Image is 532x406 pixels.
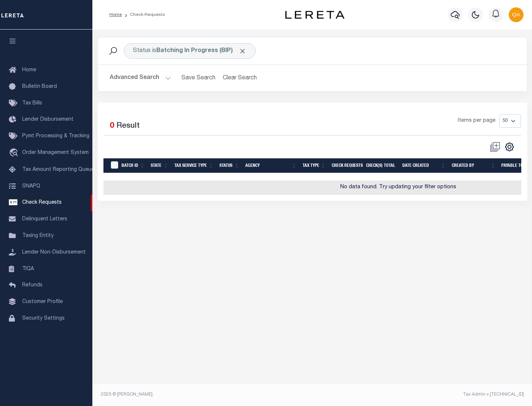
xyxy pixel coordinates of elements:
th: State: activate to sort column ascending [148,158,171,173]
span: Security Settings [22,316,65,321]
span: Tax Amount Reporting Queue [22,167,94,172]
button: Save Search [177,71,220,85]
button: Clear Search [220,71,260,85]
th: Tax Type: activate to sort column ascending [300,158,329,173]
i: travel_explore [9,148,21,158]
span: Bulletin Board [22,84,57,89]
span: SNAPQ [22,183,40,189]
th: Tax Service Type: activate to sort column ascending [171,158,216,173]
span: Pymt Processing & Tracking [22,134,89,139]
th: Status: activate to sort column ascending [216,158,242,173]
span: Items per page [458,117,495,125]
span: Taxing Entity [22,233,54,238]
span: Home [22,68,36,73]
span: Customer Profile [22,299,63,304]
img: svg+xml;base64,PHN2ZyB4bWxucz0iaHR0cDovL3d3dy53My5vcmcvMjAwMC9zdmciIHBvaW50ZXItZXZlbnRzPSJub25lIi... [509,7,524,22]
th: Check Requests [329,158,363,173]
div: Tax Admin v.[TECHNICAL_ID] [318,391,524,398]
span: Tax Bills [22,101,42,106]
th: Check(s) Total [363,158,399,173]
th: Date Created: activate to sort column ascending [399,158,449,173]
th: Batch Id: activate to sort column ascending [119,158,148,173]
div: Status is [124,43,256,59]
label: Result [116,120,140,132]
span: Lender Disbursement [22,117,74,122]
span: Delinquent Letters [22,217,67,222]
img: logo-dark.svg [285,11,344,19]
li: Check Requests [122,11,165,18]
b: Batching In Progress (BIP) [156,48,246,54]
button: Advanced Search [110,71,171,85]
span: Order Management System [22,150,89,155]
span: Check Requests [22,200,62,205]
div: 2025 © [PERSON_NAME]. [95,391,313,398]
span: TIQA [22,266,34,271]
span: Lender Non-Disbursement [22,250,86,255]
th: Agency: activate to sort column ascending [242,158,300,173]
span: Refunds [22,283,42,288]
a: Home [109,13,122,17]
span: Click to Remove [239,47,246,55]
th: Created By: activate to sort column ascending [449,158,498,173]
span: 0 [110,122,114,130]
